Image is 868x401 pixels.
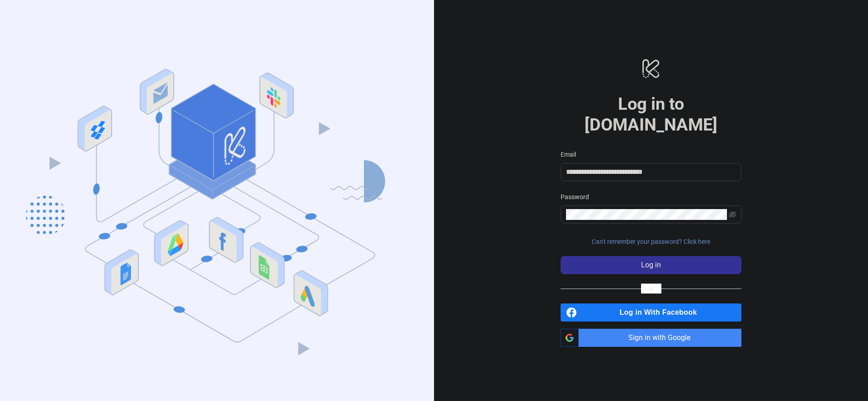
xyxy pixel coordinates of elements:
[561,238,741,245] a: Can't remember your password? Click here
[580,303,741,322] span: Log in With Facebook
[566,209,727,220] input: Password
[566,167,734,177] input: Email
[729,211,736,218] span: eye-invisible
[561,93,741,135] h1: Log in to [DOMAIN_NAME]
[641,261,661,269] span: Log in
[582,329,741,347] span: Sign in with Google
[561,256,741,274] button: Log in
[641,284,661,294] span: or
[561,234,741,249] button: Can't remember your password? Click here
[561,149,582,159] label: Email
[561,303,741,322] a: Log in With Facebook
[561,192,595,202] label: Password
[592,238,710,245] span: Can't remember your password? Click here
[561,329,741,347] a: Sign in with Google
